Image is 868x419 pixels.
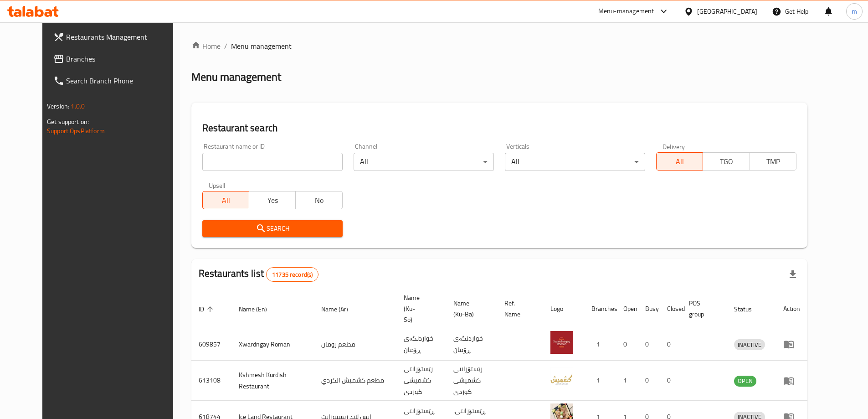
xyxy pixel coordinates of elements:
[46,26,187,48] a: Restaurants Management
[707,155,746,168] span: TGO
[191,41,221,52] a: Home
[689,298,716,320] span: POS group
[224,41,227,52] li: /
[638,361,660,401] td: 0
[734,340,765,350] span: INACTIVE
[209,182,226,188] label: Upsell
[191,361,231,401] td: 613108
[750,152,796,171] button: TMP
[550,367,573,390] img: Kshmesh Kurdish Restaurant
[321,304,360,315] span: Name (Ar)
[231,361,314,401] td: Kshmesh Kurdish Restaurant
[253,194,292,207] span: Yes
[446,361,497,401] td: رێستۆرانتی کشمیشى كوردى
[66,75,180,86] span: Search Branch Phone
[231,41,292,52] span: Menu management
[46,48,187,70] a: Branches
[249,191,296,209] button: Yes
[616,290,638,328] th: Open
[550,331,573,354] img: Xwardngay Roman
[199,267,319,282] h2: Restaurants list
[199,304,216,315] span: ID
[598,6,654,17] div: Menu-management
[584,290,616,328] th: Branches
[584,328,616,361] td: 1
[660,328,682,361] td: 0
[47,100,69,112] span: Version:
[202,220,343,237] button: Search
[638,290,660,328] th: Busy
[754,155,793,168] span: TMP
[202,191,249,209] button: All
[66,31,180,42] span: Restaurants Management
[239,304,279,315] span: Name (En)
[782,264,804,285] div: Export file
[299,194,339,207] span: No
[660,361,682,401] td: 0
[616,328,638,361] td: 0
[266,267,318,282] div: Total records count
[543,290,584,328] th: Logo
[295,191,342,209] button: No
[703,152,750,171] button: TGO
[202,153,343,171] input: Search for restaurant name or ID..
[453,298,486,320] span: Name (Ku-Ba)
[202,121,796,135] h2: Restaurant search
[660,155,699,168] span: All
[47,125,105,137] a: Support.OpsPlatform
[783,339,800,350] div: Menu
[663,143,685,150] label: Delivery
[656,152,703,171] button: All
[734,376,756,386] span: OPEN
[46,70,187,92] a: Search Branch Phone
[231,328,314,361] td: Xwardngay Roman
[505,153,645,171] div: All
[638,328,660,361] td: 0
[852,6,857,16] span: m
[267,270,318,279] span: 11735 record(s)
[66,53,180,64] span: Branches
[47,116,89,128] span: Get support on:
[314,328,396,361] td: مطعم رومان
[776,290,807,328] th: Action
[396,328,446,361] td: خواردنگەی ڕۆمان
[446,328,497,361] td: خواردنگەی ڕۆمان
[354,153,494,171] div: All
[210,223,335,234] span: Search
[734,304,764,315] span: Status
[697,6,757,16] div: [GEOGRAPHIC_DATA]
[660,290,682,328] th: Closed
[396,361,446,401] td: رێستۆرانتی کشمیشى كوردى
[404,292,435,325] span: Name (Ku-So)
[314,361,396,401] td: مطعم كشميش الكردي
[616,361,638,401] td: 1
[783,375,800,386] div: Menu
[191,41,807,52] nav: breadcrumb
[191,70,281,84] h2: Menu management
[504,298,532,320] span: Ref. Name
[206,194,246,207] span: All
[191,328,231,361] td: 609857
[71,100,85,112] span: 1.0.0
[584,361,616,401] td: 1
